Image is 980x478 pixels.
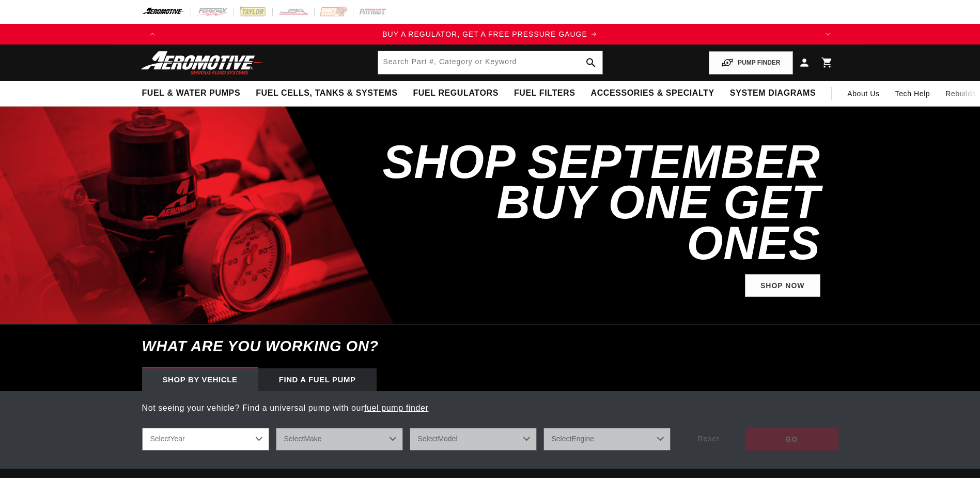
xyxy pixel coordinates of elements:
h6: What are you working on? [116,324,864,368]
summary: Fuel Cells, Tanks & Systems [248,81,405,106]
summary: Tech Help [888,81,938,106]
select: Engine [543,428,671,451]
img: Aeromotive [138,51,267,75]
span: Tech Help [895,88,930,99]
span: Fuel Regulators [413,88,498,99]
summary: Fuel & Water Pumps [134,81,248,106]
h2: SHOP SEPTEMBER BUY ONE GET ONES [379,142,820,264]
span: Fuel Cells, Tanks & Systems [256,88,397,99]
div: Shop by vehicle [142,368,258,391]
span: System Diagrams [730,88,816,99]
button: PUMP FINDER [709,51,792,74]
select: Year [142,428,269,451]
a: Shop Now [745,274,820,297]
span: Fuel Filters [514,88,575,99]
a: About Us [839,81,887,106]
summary: System Diagrams [722,81,823,106]
summary: Accessories & Specialty [583,81,722,106]
button: search button [580,51,602,74]
div: 1 of 4 [163,28,818,40]
div: Find a Fuel Pump [258,368,377,391]
p: Not seeing your vehicle? Find a universal pump with our [142,401,838,415]
summary: Fuel Filters [506,81,583,106]
a: BUY A REGULATOR, GET A FREE PRESSURE GAUGE [163,28,818,40]
slideshow-component: Translation missing: en.sections.announcements.announcement_bar [116,24,864,44]
span: Accessories & Specialty [591,88,714,99]
input: Search by Part Number, Category or Keyword [378,51,602,74]
select: Make [276,428,403,451]
select: Model [410,428,537,451]
span: About Us [847,89,879,98]
summary: Fuel Regulators [405,81,506,106]
a: fuel pump finder [364,404,428,412]
div: Announcement [163,28,818,40]
button: Translation missing: en.sections.announcements.next_announcement [818,24,838,44]
button: Translation missing: en.sections.announcements.previous_announcement [142,24,163,44]
span: Rebuilds [945,88,976,99]
span: Fuel & Water Pumps [142,88,241,99]
span: BUY A REGULATOR, GET A FREE PRESSURE GAUGE [382,30,587,38]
